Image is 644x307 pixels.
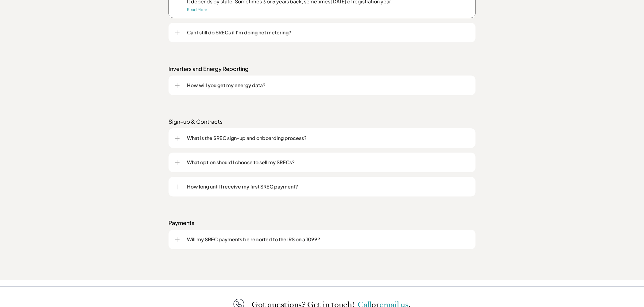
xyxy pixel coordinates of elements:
a: Read More [187,7,207,12]
p: What option should I choose to sell my SRECs? [187,159,469,166]
p: How long until I receive my first SREC payment? [187,183,469,190]
p: Inverters and Energy Reporting [169,65,475,72]
p: What is the SREC sign-up and onboarding process? [187,134,469,142]
p: Will my SREC payments be reported to the IRS on a 1099? [187,236,469,243]
p: Can I still do SRECs if I'm doing net metering? [187,29,469,36]
p: Sign-up & Contracts [169,118,475,125]
p: How will you get my energy data? [187,82,469,89]
p: Payments [169,219,475,227]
